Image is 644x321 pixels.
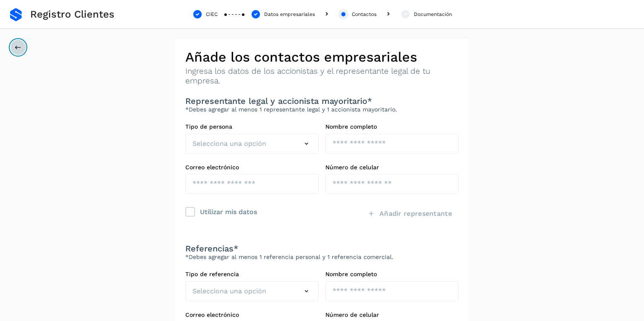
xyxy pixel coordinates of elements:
button: Añadir representante [361,204,459,223]
label: Nombre completo [325,123,459,130]
div: Contactos [352,10,377,18]
div: Datos empresariales [264,10,315,18]
h3: Representante legal y accionista mayoritario* [185,96,459,106]
p: Ingresa los datos de los accionistas y el representante legal de tu empresa. [185,67,459,86]
span: Registro Clientes [30,8,114,21]
label: Número de celular [325,164,459,171]
h2: Añade los contactos empresariales [185,49,459,65]
label: Tipo de persona [185,123,319,130]
span: Selecciona una opción [192,286,266,296]
label: Correo electrónico [185,311,319,318]
p: *Debes agregar al menos 1 referencia personal y 1 referencia comercial. [185,254,459,261]
label: Correo electrónico [185,164,319,171]
label: Número de celular [325,311,459,318]
span: Añadir representante [379,209,452,218]
div: CIEC [206,10,218,18]
span: Selecciona una opción [192,139,266,149]
h3: Referencias* [185,243,459,254]
div: Utilizar mis datos [200,206,257,217]
div: Documentación [414,10,452,18]
label: Nombre completo [325,271,459,278]
p: *Debes agregar al menos 1 representante legal y 1 accionista mayoritario. [185,106,459,113]
label: Tipo de referencia [185,271,319,278]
